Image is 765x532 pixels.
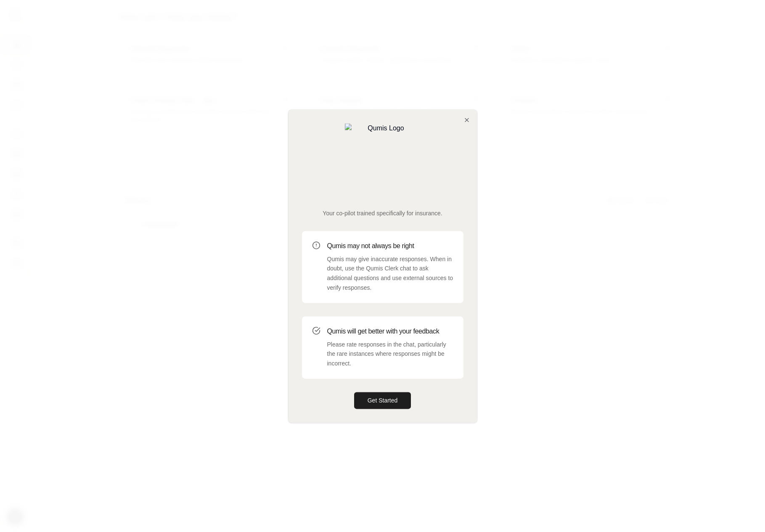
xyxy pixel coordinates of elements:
button: Get Started [354,392,411,409]
h3: Qumis may not always be right [327,241,453,251]
p: Qumis may give inaccurate responses. When in doubt, use the Qumis Clerk chat to ask additional qu... [327,254,453,293]
p: Please rate responses in the chat, particularly the rare instances where responses might be incor... [327,340,453,368]
h3: Qumis will get better with your feedback [327,326,453,336]
p: Your co-pilot trained specifically for insurance. [302,209,463,217]
img: Qumis Logo [345,123,421,199]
